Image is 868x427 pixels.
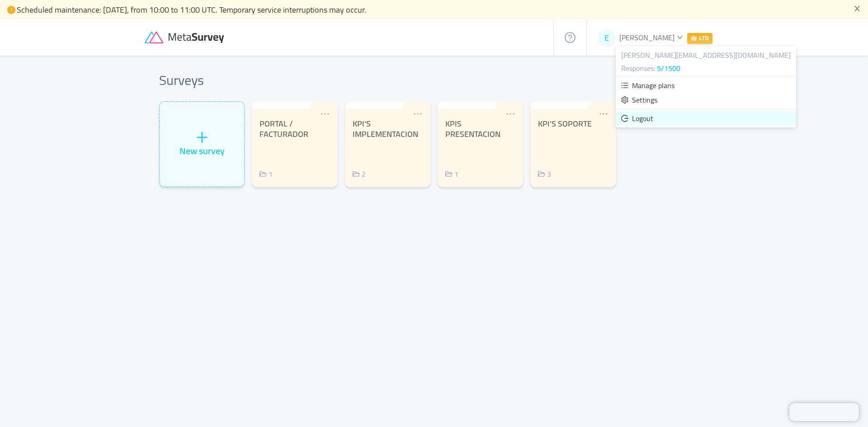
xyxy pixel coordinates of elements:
[454,167,458,181] span: 1
[621,61,655,75] span: Responses:
[854,5,861,12] i: icon: close
[259,170,267,178] i: icon: folder-open
[320,109,330,119] i: icon: ellipsis
[413,109,423,119] i: icon: ellipsis
[259,119,330,139] div: PORTAL / FACTURADOR
[353,119,423,139] div: KPI'S IMPLEMENTACION
[538,170,545,178] i: icon: folder-open
[604,29,609,47] span: E
[632,93,657,107] span: Settings
[445,170,453,178] i: icon: folder-open
[438,101,523,187] a: KPIS PRESENTACIONicon: folder-open1
[195,131,209,144] i: icon: plus
[538,119,608,129] div: KPI'S SOPORTE
[621,50,791,60] div: [PERSON_NAME][EMAIL_ADDRESS][DOMAIN_NAME]
[621,96,628,103] i: icon: setting
[159,70,204,90] h2: Surveys
[565,32,576,43] i: icon: question-circle
[677,34,683,40] i: icon: down
[632,112,653,125] span: Logout
[632,79,675,92] span: Manage plans
[17,2,366,17] span: Scheduled maintenance: [DATE], from 10:00 to 11:00 UTC. Temporary service interruptions may occur.
[345,101,430,187] a: KPI'S IMPLEMENTACIONicon: folder-open2
[269,167,273,181] span: 1
[252,101,337,187] a: PORTAL / FACTURADORicon: folder-open1
[621,115,628,122] i: icon: logout
[179,144,225,158] div: New survey
[691,35,697,41] i: icon: crown
[657,61,680,75] span: 5/1500
[599,109,609,119] i: icon: ellipsis
[621,82,628,89] i: icon: unordered-list
[619,31,675,44] span: [PERSON_NAME]
[616,78,796,93] a: icon: unordered-listManage plans
[7,6,15,14] i: icon: exclamation-circle
[159,101,245,187] div: icon: plusNew survey
[530,101,616,187] a: KPI'S SOPORTEicon: folder-open3
[353,170,360,178] i: icon: folder-open
[854,4,861,14] button: icon: close
[687,33,712,44] span: LTD
[789,403,859,421] iframe: Chatra live chat
[445,119,515,139] div: KPIS PRESENTACION
[362,167,366,181] span: 2
[505,109,515,119] i: icon: ellipsis
[616,93,796,107] a: icon: settingSettings
[547,167,551,181] span: 3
